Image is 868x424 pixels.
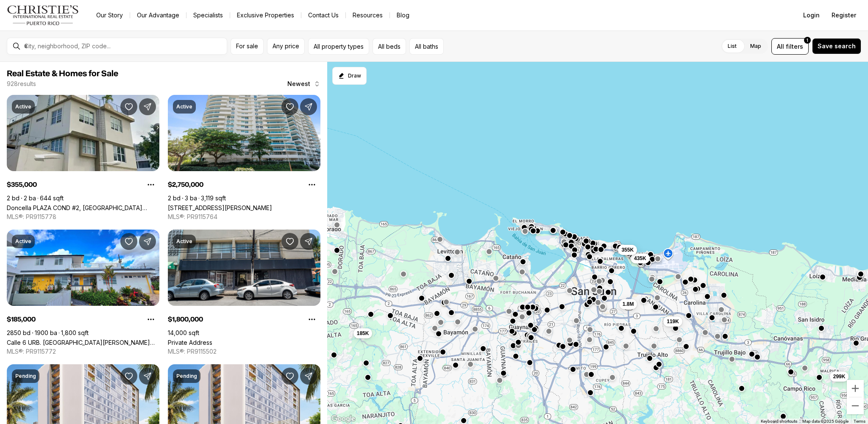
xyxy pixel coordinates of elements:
[236,43,258,50] span: For sale
[142,311,159,328] button: Property options
[826,7,861,24] button: Register
[168,204,272,211] a: 550 AVENIDA CONSTITUCION #PH-1608, SAN JUAN PR, 00901
[353,328,373,338] button: 185K
[7,5,79,25] img: logo
[812,38,861,54] button: Save search
[634,255,646,262] span: 435K
[7,339,159,346] a: Calle 6 URB. SAN FERNANDO #B22, TOA ALTA PR, 00953
[267,38,305,55] button: Any price
[300,98,317,115] button: Share Property
[373,38,406,55] button: All beds
[390,9,416,21] a: Blog
[301,9,345,21] button: Contact Us
[281,98,298,115] button: Save Property: 550 AVENIDA CONSTITUCION #PH-1608
[142,176,159,193] button: Property options
[777,42,784,51] span: All
[120,233,137,250] button: Save Property: Calle 6 URB. SAN FERNANDO #B22
[818,43,856,50] span: Save search
[7,80,36,87] p: 928 results
[176,373,197,380] p: Pending
[721,39,743,54] label: List
[621,247,634,253] span: 355K
[303,311,320,328] button: Property options
[409,38,444,55] button: All baths
[346,9,389,21] a: Resources
[623,301,634,308] span: 1.8M
[273,43,299,50] span: Any price
[667,318,679,325] span: 119K
[300,233,317,250] button: Share Property
[89,9,130,21] a: Our Story
[798,7,825,24] button: Login
[300,368,317,385] button: Share Property
[139,233,156,250] button: Share Property
[7,69,118,78] span: Real Estate & Homes for Sale
[786,42,803,51] span: filters
[120,368,137,385] button: Save Property: 268 AVENIDA JUAN PONCE DE LEON #1502
[15,238,31,245] p: Active
[15,103,31,110] p: Active
[120,98,137,115] button: Save Property: Doncella PLAZA COND #2
[308,38,369,55] button: All property types
[287,80,310,87] span: Newest
[130,9,186,21] a: Our Advantage
[619,299,637,309] button: 1.8M
[176,103,192,110] p: Active
[231,38,264,55] button: For sale
[303,176,320,193] button: Property options
[803,12,820,19] span: Login
[771,38,809,55] button: Allfilters1
[357,330,369,337] span: 185K
[139,98,156,115] button: Share Property
[282,75,325,92] button: Newest
[281,368,298,385] button: Save Property: 268 AVENIDA JUAN PONCE DE LEON #1405
[663,316,682,327] button: 119K
[281,233,298,250] button: Save Property:
[807,37,808,44] span: 1
[832,12,856,19] span: Register
[7,204,159,211] a: Doncella PLAZA COND #2, SAN JUAN PR, 00901
[230,9,301,21] a: Exclusive Properties
[743,39,768,54] label: Map
[176,238,192,245] p: Active
[332,67,367,85] button: Start drawing
[618,245,637,255] button: 355K
[168,339,212,346] a: Private Address
[139,368,156,385] button: Share Property
[631,253,650,263] button: 435K
[186,9,230,21] a: Specialists
[15,373,36,380] p: Pending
